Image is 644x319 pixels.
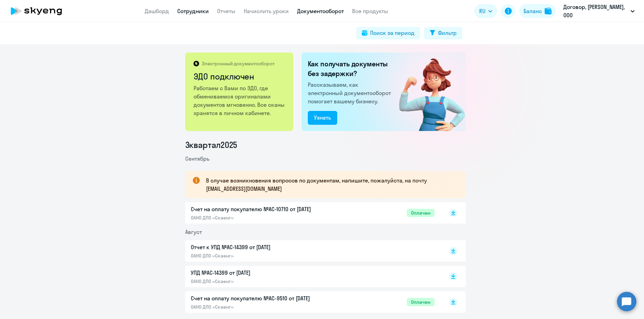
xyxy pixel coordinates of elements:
[185,139,466,150] li: 3 квартал 2025
[297,8,344,15] a: Документооборот
[314,113,331,122] div: Узнать
[191,243,435,259] a: Отчет к УПД №AC-14399 от [DATE]ОАНО ДПО «Скаенг»
[407,298,435,306] span: Оплачен
[438,29,457,37] div: Фильтр
[191,243,336,251] p: Отчет к УПД №AC-14399 от [DATE]
[479,7,485,15] span: RU
[191,294,435,310] a: Счет на оплату покупателю №AC-9510 от [DATE]ОАНО ДПО «Скаенг»Оплачен
[191,269,336,277] p: УПД №AC-14399 от [DATE]
[191,269,435,284] a: УПД №AC-14399 от [DATE]ОАНО ДПО «Скаенг»
[524,7,542,15] div: Баланс
[191,205,435,221] a: Счет на оплату покупателю №AC-10710 от [DATE]ОАНО ДПО «Скаенг»Оплачен
[191,278,336,284] p: ОАНО ДПО «Скаенг»
[185,228,202,235] span: Август
[356,27,420,39] button: Поиск за период
[191,304,336,310] p: ОАНО ДПО «Скаенг»
[474,4,497,18] button: RU
[194,84,286,117] p: Работаем с Вами по ЭДО, где обмениваемся оригиналами документов мгновенно. Все сканы хранятся в л...
[191,294,336,302] p: Счет на оплату покупателю №AC-9510 от [DATE]
[563,3,628,19] p: Договор, [PERSON_NAME], ООО
[145,8,169,15] a: Дашборд
[519,4,556,18] button: Балансbalance
[352,8,388,15] a: Все продукты
[191,205,336,213] p: Счет на оплату покупателю №AC-10710 от [DATE]
[191,215,336,221] p: ОАНО ДПО «Скаенг»
[545,8,552,15] img: balance
[217,8,235,15] a: Отчеты
[202,60,275,67] p: Электронный документооборот
[194,71,286,82] h2: ЭДО подключен
[191,253,336,259] p: ОАНО ДПО «Скаенг»
[185,155,209,162] span: Сентябрь
[407,209,435,217] span: Оплачен
[206,176,453,193] p: В случае возникновения вопросов по документам, напишите, пожалуйста, на почту [EMAIL_ADDRESS][DOM...
[388,53,466,131] img: connected
[560,3,638,19] button: Договор, [PERSON_NAME], ООО
[177,8,209,15] a: Сотрудники
[370,29,414,37] div: Поиск за период
[424,27,462,39] button: Фильтр
[308,81,394,105] p: Рассказываем, как электронный документооборот помогает вашему бизнесу.
[308,59,394,78] h2: Как получать документы без задержки?
[244,8,289,15] a: Начислить уроки
[308,111,337,125] button: Узнать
